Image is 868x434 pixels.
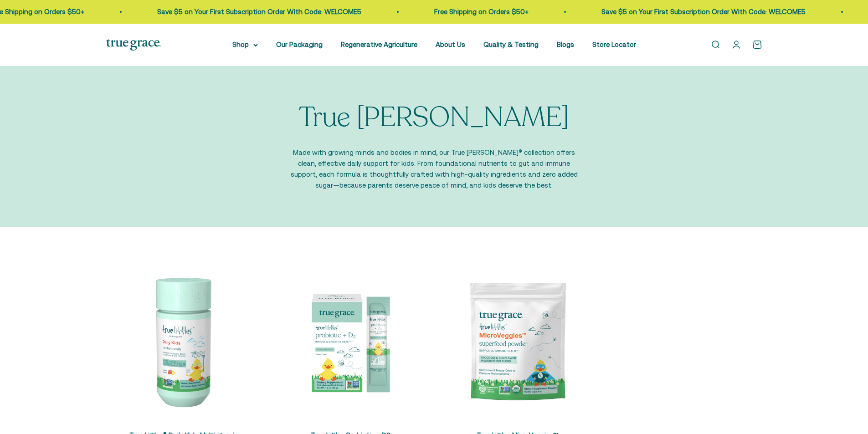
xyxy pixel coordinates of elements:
[428,8,523,15] a: Free Shipping on Orders $50+
[276,41,323,48] a: Our Packaging
[436,41,465,48] a: About Us
[483,41,539,48] a: Quality & Testing
[299,102,569,133] p: True [PERSON_NAME]
[286,147,582,191] p: Made with growing minds and bodies in mind, our True [PERSON_NAME]® collection offers clean, effe...
[596,6,800,17] p: Save $5 on Your First Subscription Order With Code: WELCOME5
[151,6,355,17] p: Save $5 on Your First Subscription Order With Code: WELCOME5
[440,264,596,419] img: Kids Daily Superfood for Immune Health* Easy way for kids to get more greens in their diet Regene...
[273,264,429,419] img: Vitamin D is essential for your little one’s development and immune health, and it can be tricky ...
[341,41,417,48] a: Regenerative Agriculture
[106,264,262,419] img: True Littles® Daily Kids Multivitamin
[232,39,258,50] summary: Shop
[557,41,574,48] a: Blogs
[592,41,636,48] a: Store Locator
